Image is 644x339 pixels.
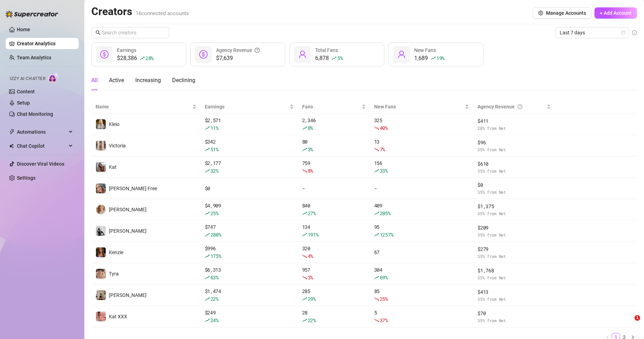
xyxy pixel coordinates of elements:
[205,266,294,281] div: $ 6,313
[380,210,391,217] span: 205 %
[210,210,219,217] span: 25 %
[109,292,147,298] span: [PERSON_NAME]
[374,287,469,303] div: 85
[302,159,366,175] div: 759
[380,146,385,153] span: 7 %
[374,202,469,217] div: 409
[96,226,106,236] img: Grace Hunt
[533,7,592,19] button: Manage Accounts
[210,167,219,174] span: 32 %
[477,253,551,260] span: 35 % from Net
[216,46,260,54] div: Agency Revenue
[135,76,161,85] div: Increasing
[96,312,106,321] img: Kat XXX
[205,211,210,216] span: rise
[109,164,117,170] span: Kat
[205,159,294,175] div: $ 2,177
[302,185,366,192] div: -
[199,50,208,59] span: dollar-circle
[172,76,195,85] div: Declining
[302,223,366,239] div: 134
[632,30,637,35] span: info-circle
[17,111,53,117] a: Chat Monitoring
[374,185,469,192] div: -
[431,56,436,61] span: rise
[302,275,307,280] span: fall
[109,121,119,127] span: Kleio
[374,232,379,237] span: rise
[308,210,316,217] span: 27 %
[17,175,35,181] a: Settings
[205,297,210,301] span: rise
[117,47,136,53] span: Earnings
[205,117,294,132] div: $ 2,571
[477,267,551,274] span: $ 1,768
[414,54,444,62] div: 1,689
[308,253,313,259] span: 4 %
[477,103,545,111] div: Agency Revenue
[436,55,444,61] span: 19 %
[635,315,640,321] span: 1
[17,89,35,94] a: Content
[380,274,388,281] span: 69 %
[140,56,145,61] span: rise
[48,73,59,83] img: AI Chatter
[374,168,379,173] span: rise
[477,181,551,189] span: $ 0
[337,55,343,61] span: 5 %
[380,231,393,238] span: 1257 %
[374,117,469,132] div: 325
[91,76,98,85] div: All
[298,100,370,114] th: Fans
[9,129,15,135] span: thunderbolt
[17,126,67,138] span: Automations
[621,31,625,35] span: calendar
[17,55,51,60] a: Team Analytics
[374,126,379,131] span: fall
[477,245,551,253] span: $ 279
[594,7,637,19] button: + Add Account
[477,202,551,210] span: $ 1,375
[205,318,210,323] span: rise
[620,315,637,332] iframe: Intercom live chat
[308,231,319,238] span: 191 %
[560,27,625,38] span: Last 7 days
[96,141,106,151] img: Victoria
[477,146,551,153] span: 35 % from Net
[205,168,210,173] span: rise
[374,309,469,324] div: 5
[374,138,469,153] div: 13
[302,117,366,132] div: 2,346
[96,205,106,214] img: Amy Pond
[210,125,219,131] span: 11 %
[96,290,106,300] img: Natasha
[477,296,551,303] span: 35 % from Net
[308,317,316,324] span: 22 %
[302,245,366,260] div: 320
[374,248,469,256] div: 67
[109,228,147,234] span: [PERSON_NAME]
[477,210,551,217] span: 35 % from Net
[205,287,294,303] div: $ 1,474
[17,100,30,106] a: Setup
[380,167,388,174] span: 33 %
[210,317,219,324] span: 24 %
[91,5,189,18] h2: Creators
[374,211,379,216] span: rise
[102,29,160,36] input: Search creators
[205,202,294,217] div: $ 4,909
[332,56,337,61] span: rise
[374,266,469,281] div: 304
[205,245,294,260] div: $ 996
[10,75,45,82] span: Izzy AI Chatter
[210,274,219,281] span: 63 %
[477,224,551,232] span: $ 209
[477,139,551,146] span: $ 96
[205,254,210,259] span: rise
[210,231,221,238] span: 280 %
[477,310,551,317] span: $ 70
[91,100,201,114] th: Name
[205,147,210,152] span: rise
[205,223,294,239] div: $ 747
[96,184,106,193] img: Kat Hobbs Free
